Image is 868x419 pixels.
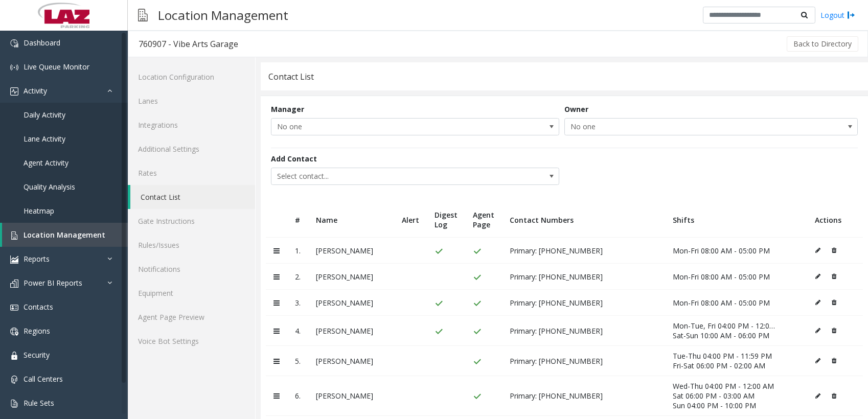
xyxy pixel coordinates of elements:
[308,238,394,264] td: [PERSON_NAME]
[128,305,255,329] a: Agent Page Preview
[502,202,665,238] th: Contact Numbers
[564,104,588,114] label: Owner
[10,231,18,240] img: 'icon'
[435,247,443,255] img: check
[128,137,255,161] a: Additional Settings
[435,299,443,308] img: check
[271,153,317,164] label: Add Contact
[673,272,770,282] span: Mon-Fri 08:00 AM - 05:00 PM
[820,10,855,20] a: Logout
[10,304,18,312] img: 'icon'
[10,255,18,264] img: 'icon'
[473,299,482,308] img: check
[24,38,60,48] span: Dashboard
[673,391,755,401] span: Sat 06:00 PM - 03:00 AM
[128,65,255,89] a: Location Configuration
[128,161,255,185] a: Rates
[10,63,18,72] img: 'icon'
[435,328,443,336] img: check
[308,376,394,416] td: [PERSON_NAME]
[473,358,482,366] img: check
[128,209,255,233] a: Gate Instructions
[24,302,53,312] span: Contacts
[139,37,238,51] div: 760907 - Vibe Arts Garage
[271,168,501,184] span: Select contact...
[130,185,255,209] a: Contact List
[673,351,772,361] span: Tue-Thu 04:00 PM - 11:59 PM
[24,206,54,216] span: Heatmap
[473,328,482,336] img: check
[287,238,308,264] td: 1.
[10,87,18,96] img: 'icon'
[24,350,50,360] span: Security
[128,329,255,353] a: Voice Bot Settings
[287,346,308,376] td: 5.
[271,104,304,114] label: Manager
[673,321,775,331] span: Mon-Tue, Fri 04:00 PM - 12:00 AM
[308,316,394,346] td: [PERSON_NAME]
[24,158,68,168] span: Agent Activity
[24,182,75,192] span: Quality Analysis
[24,374,63,384] span: Call Centers
[847,10,855,20] img: logout
[24,62,89,72] span: Live Queue Monitor
[510,272,603,282] span: Primary: [PHONE_NUMBER]
[128,233,255,257] a: Rules/Issues
[564,118,858,135] span: NO DATA FOUND
[24,86,47,96] span: Activity
[510,246,603,255] span: Primary: [PHONE_NUMBER]
[673,401,756,410] span: Sun 04:00 PM - 10:00 PM
[128,257,255,281] a: Notifications
[473,392,482,401] img: check
[287,290,308,316] td: 3.
[287,202,308,238] th: #
[24,230,105,240] span: Location Management
[287,376,308,416] td: 6.
[673,361,765,370] span: Fri-Sat 06:00 PM - 02:00 AM
[10,400,18,408] img: 'icon'
[473,273,482,282] img: check
[427,202,465,238] th: Digest Log
[665,202,807,238] th: Shifts
[787,36,858,52] button: Back to Directory
[2,223,128,247] a: Location Management
[473,247,482,255] img: check
[24,278,82,288] span: Power BI Reports
[128,281,255,305] a: Equipment
[308,290,394,316] td: [PERSON_NAME]
[24,110,65,120] span: Daily Activity
[10,280,18,288] img: 'icon'
[510,391,603,401] span: Primary: [PHONE_NUMBER]
[308,346,394,376] td: [PERSON_NAME]
[308,202,394,238] th: Name
[138,3,148,28] img: pageIcon
[271,119,501,135] span: No one
[24,398,54,408] span: Rule Sets
[565,119,799,135] span: No one
[673,331,769,340] span: Sat-Sun 10:00 AM - 06:00 PM
[673,381,774,391] span: Wed-Thu 04:00 PM - 12:00 AM
[510,326,603,336] span: Primary: [PHONE_NUMBER]
[10,328,18,336] img: 'icon'
[128,89,255,113] a: Lanes
[807,202,863,238] th: Actions
[24,326,50,336] span: Regions
[287,316,308,346] td: 4.
[268,70,314,83] div: Contact List
[465,202,502,238] th: Agent Page
[153,3,293,28] h3: Location Management
[128,113,255,137] a: Integrations
[673,298,770,308] span: Mon-Fri 08:00 AM - 05:00 PM
[510,356,603,366] span: Primary: [PHONE_NUMBER]
[24,254,50,264] span: Reports
[10,352,18,360] img: 'icon'
[10,376,18,384] img: 'icon'
[24,134,65,144] span: Lane Activity
[287,264,308,290] td: 2.
[510,298,603,308] span: Primary: [PHONE_NUMBER]
[308,264,394,290] td: [PERSON_NAME]
[394,202,427,238] th: Alert
[10,39,18,48] img: 'icon'
[673,246,770,255] span: Mon-Fri 08:00 AM - 05:00 PM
